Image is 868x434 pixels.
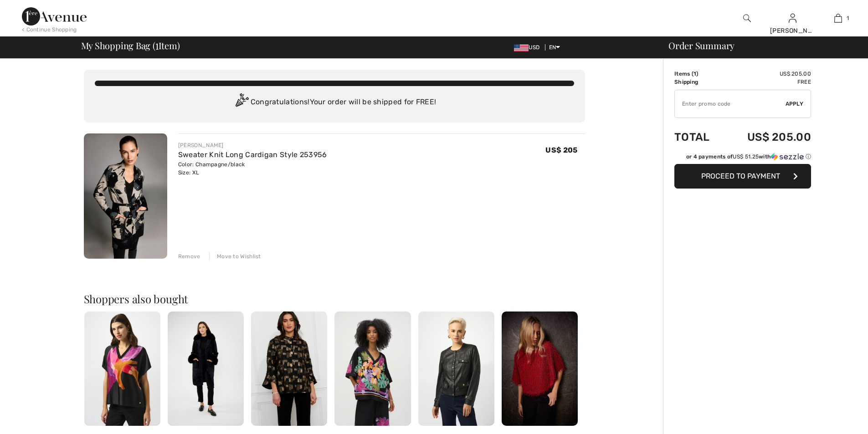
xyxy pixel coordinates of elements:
[674,78,723,86] td: Shipping
[232,93,251,112] img: Congratulation2.svg
[84,293,585,304] h2: Shoppers also bought
[674,122,723,153] td: Total
[22,7,87,26] img: 1ère Avenue
[251,311,327,426] img: Collared Abstract Blouse Style 259225
[771,153,804,161] img: Sezzle
[84,133,167,259] img: Sweater Knit Long Cardigan Style 253956
[502,311,578,426] img: Glamorous Fringe Pullover Style 254105
[22,26,77,34] div: < Continue Shopping
[786,100,804,108] span: Apply
[334,311,411,426] img: Floral V-Neck Pullover Style 252218
[514,44,543,51] span: USD
[693,71,696,77] span: 1
[178,160,327,177] div: Color: Champagne/black Size: XL
[81,41,180,50] span: My Shopping Bag ( Item)
[549,44,560,51] span: EN
[657,41,863,50] div: Order Summary
[675,90,786,117] input: Promo code
[770,26,815,36] div: [PERSON_NAME]
[701,172,780,180] span: Proceed to Payment
[178,150,327,159] a: Sweater Knit Long Cardigan Style 253956
[545,146,577,154] span: US$ 205
[168,311,244,426] img: Fur Trim Shawl coat Style 243923
[789,14,796,22] a: Sign In
[95,93,574,112] div: Congratulations! Your order will be shipped for FREE!
[178,141,327,149] div: [PERSON_NAME]
[674,153,811,164] div: or 4 payments ofUS$ 51.25withSezzle Click to learn more about Sezzle
[84,311,160,426] img: V-Neck Hip-Length Pullover Style 253922
[723,78,811,86] td: Free
[789,13,796,24] img: My Info
[723,122,811,153] td: US$ 205.00
[209,252,261,260] div: Move to Wishlist
[686,153,811,161] div: or 4 payments of with
[674,70,723,78] td: Items ( )
[514,44,529,51] img: US Dollar
[810,407,859,429] iframe: Opens a widget where you can find more information
[834,13,842,24] img: My Bag
[847,14,849,22] span: 1
[816,13,860,24] a: 1
[743,13,751,24] img: search the website
[155,39,159,51] span: 1
[418,311,494,426] img: Collared Long-Sleeve Casual Shirt Style 253935
[674,164,811,189] button: Proceed to Payment
[723,70,811,78] td: US$ 205.00
[733,153,759,160] span: US$ 51.25
[178,252,200,260] div: Remove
